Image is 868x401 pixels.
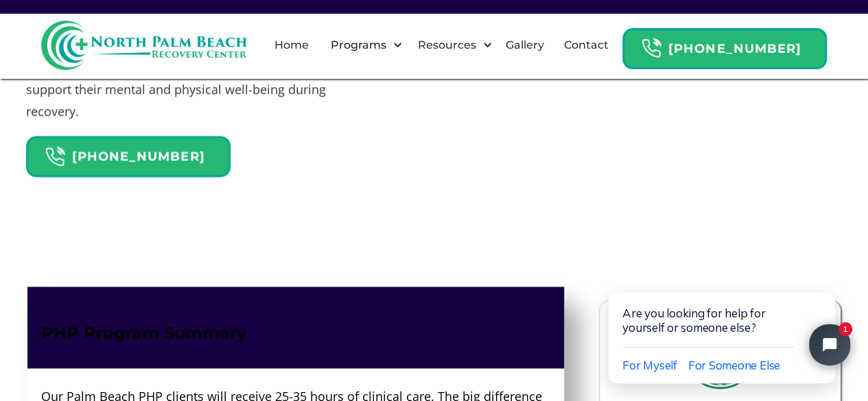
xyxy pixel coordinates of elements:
[406,23,495,67] div: Resources
[668,41,801,56] strong: [PHONE_NUMBER]
[45,146,65,167] img: Header Calendar Icons
[26,129,231,177] a: Header Calendar Icons[PHONE_NUMBER]
[497,23,552,67] a: Gallery
[72,149,205,164] strong: [PHONE_NUMBER]
[556,23,617,67] a: Contact
[622,21,827,69] a: Header Calendar Icons[PHONE_NUMBER]
[641,38,661,59] img: Header Calendar Icons
[41,322,246,342] strong: PHP Program Summary
[580,249,868,401] iframe: Tidio Chat
[318,23,406,67] div: Programs
[327,37,389,53] div: Programs
[414,37,479,53] div: Resources
[266,23,317,67] a: Home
